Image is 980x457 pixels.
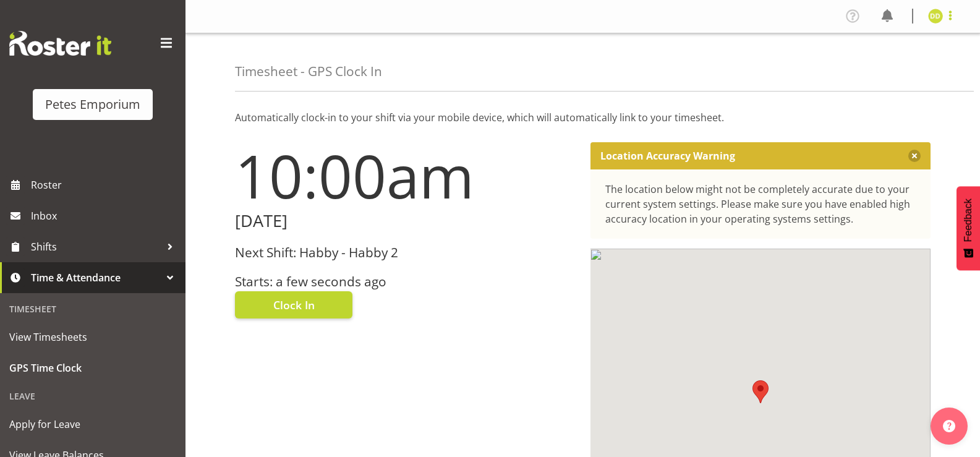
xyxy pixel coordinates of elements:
[235,275,576,289] h3: Starts: a few seconds ago
[31,207,179,225] span: Inbox
[235,64,382,79] h4: Timesheet - GPS Clock In
[235,291,352,318] button: Clock In
[957,186,980,270] button: Feedback - Show survey
[9,31,111,56] img: Rosterit website logo
[235,246,576,260] h3: Next Shift: Habby - Habby 2
[3,352,182,383] a: GPS Time Clock
[235,142,576,209] h1: 10:00am
[9,328,176,346] span: View Timesheets
[605,182,916,226] div: The location below might not be completely accurate due to your current system settings. Please m...
[928,9,943,23] img: danielle-donselaar8920.jpg
[235,110,931,125] p: Automatically clock-in to your shift via your mobile device, which will automatically link to you...
[3,409,182,440] a: Apply for Leave
[9,415,176,434] span: Apply for Leave
[3,296,182,322] div: Timesheet
[600,150,735,162] p: Location Accuracy Warning
[45,95,140,114] div: Petes Emporium
[943,420,955,432] img: help-xxl-2.png
[31,176,179,194] span: Roster
[3,383,182,409] div: Leave
[3,322,182,352] a: View Timesheets
[908,150,921,162] button: Close message
[963,199,974,242] span: Feedback
[9,359,176,377] span: GPS Time Clock
[31,237,161,256] span: Shifts
[235,211,576,231] h2: [DATE]
[273,297,315,313] span: Clock In
[31,268,161,287] span: Time & Attendance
